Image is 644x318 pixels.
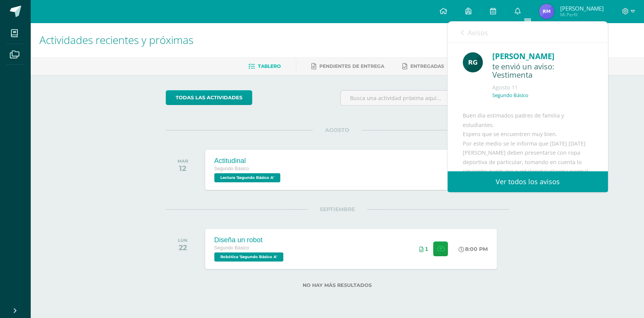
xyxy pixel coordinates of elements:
[463,52,483,72] img: 24ef3269677dd7dd963c57b86ff4a022.png
[214,245,249,251] span: Segundo Básico
[468,28,488,37] span: Avisos
[166,90,252,105] a: todas las Actividades
[550,28,556,36] span: 63
[448,171,608,192] a: Ver todos los avisos
[492,84,593,91] div: Agosto 11
[492,50,593,62] div: [PERSON_NAME]
[341,91,509,105] input: Busca una actividad próxima aquí...
[539,4,554,19] img: e5228948b5b44bac6346f8a16405ae19.png
[214,252,283,262] span: Robótica 'Segundo Básico A'
[214,173,280,182] span: Lectura 'Segundo Básico A'
[39,33,193,47] span: Actividades recientes y próximas
[214,166,249,171] span: Segundo Básico
[410,63,444,69] span: Entregadas
[178,238,187,243] div: LUN
[214,157,282,165] div: Actitudinal
[459,246,488,252] div: 8:00 PM
[313,127,361,133] span: AGOSTO
[166,282,509,288] label: No hay más resultados
[463,111,593,260] div: Buen día estimados padres de familia y estudiantes. Espero que se encuentren muy bien. Por este m...
[402,60,444,72] a: Entregadas
[492,92,528,99] p: Segundo Básico
[178,243,187,252] div: 22
[560,5,603,12] span: [PERSON_NAME]
[560,11,603,18] span: Mi Perfil
[308,206,367,213] span: SEPTIEMBRE
[311,60,384,72] a: Pendientes de entrega
[425,246,428,252] span: 1
[319,63,384,69] span: Pendientes de entrega
[248,60,281,72] a: Tablero
[419,246,428,252] div: Archivos entregados
[492,62,593,80] div: te envió un aviso: Vestimenta
[550,28,595,36] span: avisos sin leer
[177,158,188,164] div: MAR
[258,63,281,69] span: Tablero
[214,236,285,244] div: Diseña un robot
[177,164,188,173] div: 12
